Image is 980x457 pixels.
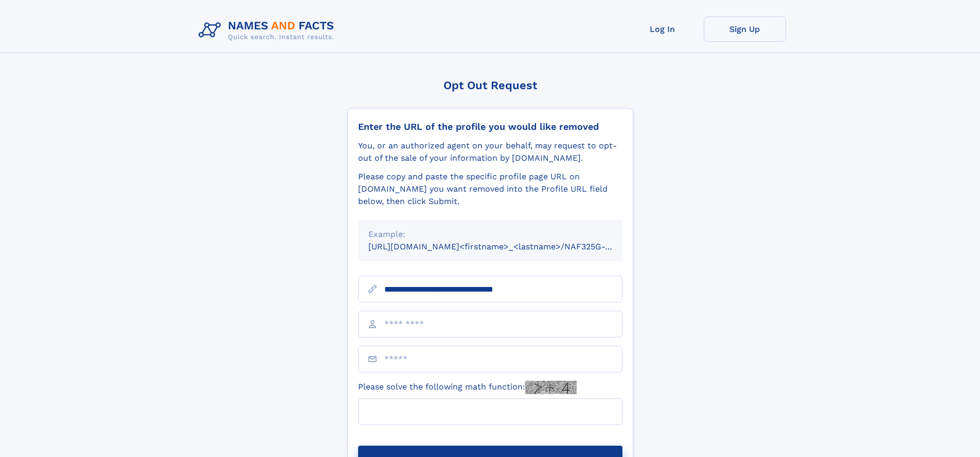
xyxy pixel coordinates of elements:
label: Please solve the following math function: [358,381,577,394]
div: Opt Out Request [347,79,633,92]
div: You, or an authorized agent on your behalf, may request to opt-out of the sale of your informatio... [358,140,622,164]
div: Enter the URL of the profile you would like removed [358,121,622,132]
div: Example: [368,228,612,241]
a: Log In [621,16,704,42]
img: Logo Names and Facts [194,16,343,44]
div: Please copy and paste the specific profile page URL on [DOMAIN_NAME] you want removed into the Pr... [358,171,622,208]
a: Sign Up [704,16,786,42]
small: [URL][DOMAIN_NAME]<firstname>_<lastname>/NAF325G-xxxxxxxx [368,242,642,251]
